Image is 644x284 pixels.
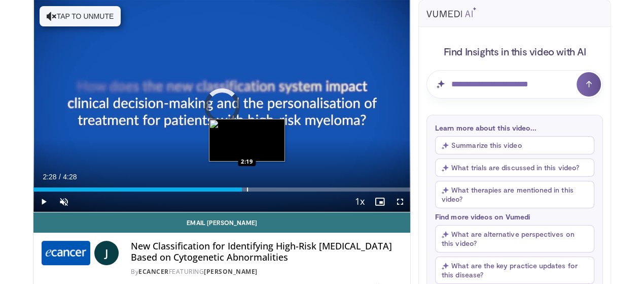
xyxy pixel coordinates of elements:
h4: New Classification for Identifying High-Risk [MEDICAL_DATA] Based on Cytogenetic Abnormalities [131,241,402,263]
div: Progress Bar [33,187,410,192]
a: [PERSON_NAME] [204,267,258,276]
button: Playback Rate [349,192,370,212]
a: ecancer [138,267,169,276]
span: 2:28 [43,173,56,181]
img: image.jpeg [209,119,285,162]
div: By FEATURING [131,267,402,276]
a: Email [PERSON_NAME] [33,212,410,233]
span: 4:28 [63,173,77,181]
p: Find more videos on Vumedi [435,212,594,221]
button: What are the key practice updates for this disease? [435,257,594,284]
button: Summarize this video [435,136,594,154]
p: Learn more about this video... [435,123,594,132]
button: Fullscreen [390,192,410,212]
span: / [59,173,61,181]
input: Question for AI [426,70,603,99]
button: Tap to unmute [40,6,121,26]
button: Unmute [54,192,74,212]
img: vumedi-ai-logo.svg [426,7,476,17]
button: Play [33,192,54,212]
a: J [94,241,119,265]
button: What trials are discussed in this video? [435,159,594,177]
button: What therapies are mentioned in this video? [435,181,594,208]
h4: Find Insights in this video with AI [426,45,603,58]
button: Enable picture-in-picture mode [370,192,390,212]
button: What are alternative perspectives on this video? [435,225,594,253]
img: ecancer [42,241,90,265]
